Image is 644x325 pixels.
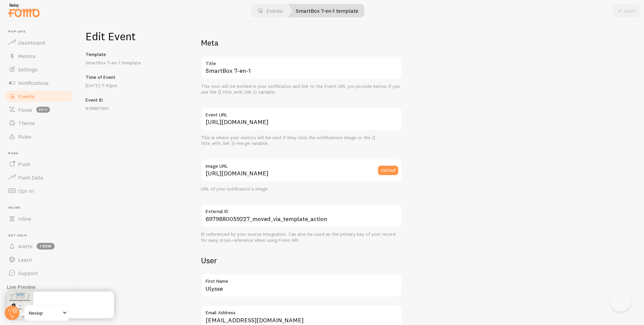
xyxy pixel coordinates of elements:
span: Flows [18,106,32,113]
span: 1 new [37,243,55,250]
span: Inline [18,215,31,222]
a: Support [4,266,73,280]
h5: Time of Event [86,74,176,80]
label: Event URL [201,107,402,119]
span: Metrics [18,53,36,59]
div: ID referenced by your source integration. Can also be used as the primary key of your record for ... [201,231,402,243]
label: Title [201,56,402,67]
span: beta [36,107,50,113]
span: Learn [18,256,32,263]
span: Inline [8,206,73,210]
p: SmartBox 7-en-1 template [86,59,176,66]
div: URL of your notification's image [201,186,402,192]
label: First Name [201,274,402,285]
a: Notifications [4,76,73,90]
p: 839867961 [86,105,176,112]
a: Inline [4,212,73,225]
a: Theme [4,116,73,130]
a: Learn [4,253,73,266]
span: Alerts [18,243,33,250]
span: Pop-ups [8,30,73,34]
span: Events [18,93,35,100]
span: Dashboard [18,39,45,46]
a: Rules [4,130,73,143]
button: Upload [378,166,398,175]
iframe: Help Scout Beacon - Open [610,291,631,312]
a: Push Data [4,171,73,184]
a: Nexiup [24,305,69,321]
h5: Template [86,51,176,57]
a: Metrics [4,49,73,63]
label: Email Address [201,305,402,317]
span: Notifications [18,79,49,86]
h2: User [201,255,402,266]
a: Events [4,90,73,103]
span: Rules [18,133,32,140]
img: fomo-relay-logo-orange.svg [7,2,41,19]
div: This is where your visitors will be sent if they click the notifications image or the {{ title_wi... [201,135,402,147]
p: [DATE] 7:42pm [86,82,176,89]
a: Opt-In [4,184,73,198]
a: Settings [4,63,73,76]
label: External ID [201,204,402,215]
span: Theme [18,120,35,126]
span: Settings [18,66,38,73]
a: Alerts 1 new [4,239,73,253]
div: This text will be bolded in your notification and link to the Event URL you provide below, if you... [201,84,402,95]
label: Image URL [201,159,402,170]
span: Opt-In [18,187,34,194]
h2: Meta [201,38,402,48]
span: Get Help [8,233,73,238]
span: Push [8,151,73,156]
span: Nexiup [29,309,61,317]
a: Dashboard [4,36,73,49]
a: Flows beta [4,103,73,116]
span: Push Data [18,174,43,181]
h1: Edit Event [86,30,176,43]
a: Push [4,157,73,171]
h5: Event ID [86,97,176,103]
span: Support [18,270,38,276]
span: Push [18,161,30,167]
